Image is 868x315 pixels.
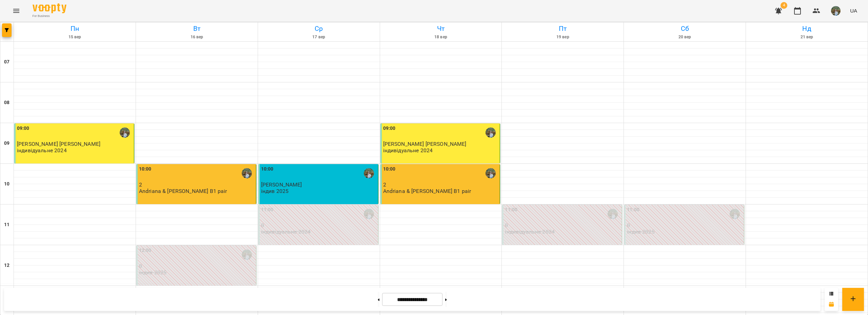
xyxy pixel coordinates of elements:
[505,206,517,214] label: 11:00
[505,222,620,228] p: 0
[139,182,255,188] p: 2
[730,209,740,219] img: Дарина Гуцало
[627,229,654,235] p: індив 2025
[8,3,24,19] button: Menu
[381,34,501,40] h6: 18 вер
[137,23,257,34] h6: Вт
[4,99,9,106] h6: 08
[261,229,311,235] p: індивідуальне 2024
[486,168,496,178] img: Дарина Гуцало
[242,250,252,260] img: Дарина Гуцало
[850,7,857,14] span: UA
[4,262,9,269] h6: 12
[383,165,396,173] label: 10:00
[17,147,67,153] p: індивідуальне 2024
[4,221,9,229] h6: 11
[383,125,396,132] label: 09:00
[4,140,9,147] h6: 09
[625,34,745,40] h6: 20 вер
[17,125,29,132] label: 09:00
[503,34,623,40] h6: 19 вер
[847,4,860,17] button: UA
[120,127,130,138] img: Дарина Гуцало
[383,141,467,147] span: [PERSON_NAME] [PERSON_NAME]
[137,34,257,40] h6: 16 вер
[4,58,9,66] h6: 07
[505,229,555,235] p: індивідуальне 2024
[139,247,152,254] label: 12:00
[747,23,867,34] h6: Нд
[831,6,841,16] img: 3d28a0deb67b6f5672087bb97ef72b32.jpg
[33,14,66,18] span: For Business
[364,168,374,178] img: Дарина Гуцало
[4,180,9,188] h6: 10
[383,188,471,194] p: Andriana & [PERSON_NAME] B1 pair
[15,34,135,40] h6: 15 вер
[486,127,496,138] img: Дарина Гуцало
[608,209,618,219] img: Дарина Гуцало
[364,209,374,219] img: Дарина Гуцало
[15,23,135,34] h6: Пн
[261,206,274,214] label: 11:00
[747,34,867,40] h6: 21 вер
[139,188,227,194] p: Andriana & [PERSON_NAME] B1 pair
[242,168,252,178] img: Дарина Гуцало
[259,34,379,40] h6: 17 вер
[781,2,787,9] span: 4
[503,23,623,34] h6: Пт
[627,206,639,214] label: 11:00
[139,165,152,173] label: 10:00
[627,222,743,228] p: 0
[261,188,289,194] p: індив 2025
[383,147,433,153] p: індивідуальне 2024
[261,181,302,188] span: [PERSON_NAME]
[139,270,166,275] p: індив 2025
[139,263,255,269] p: 0
[261,222,377,228] p: 0
[261,165,274,173] label: 10:00
[383,182,499,188] p: 2
[17,141,100,147] span: [PERSON_NAME] [PERSON_NAME]
[259,23,379,34] h6: Ср
[381,23,501,34] h6: Чт
[625,23,745,34] h6: Сб
[33,3,66,13] img: Voopty Logo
